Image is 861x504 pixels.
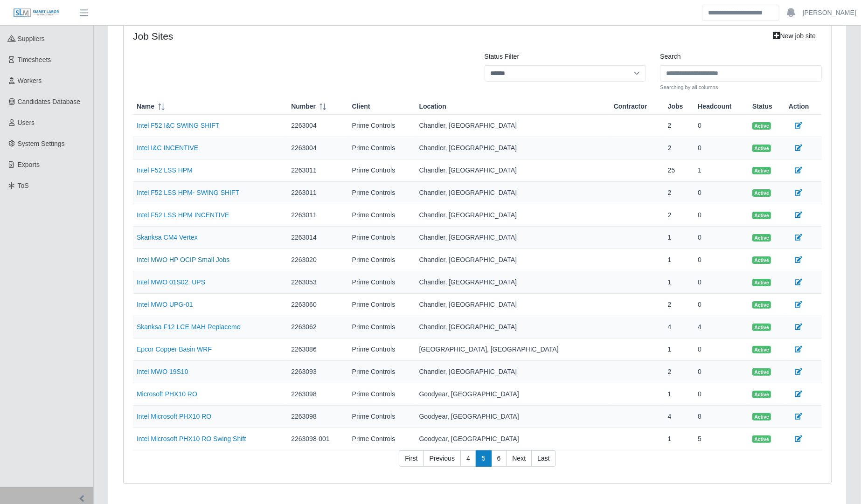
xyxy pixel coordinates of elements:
td: 4 [664,406,694,428]
td: 2263004 [287,115,348,137]
a: Intel MWO UPG-01 [137,301,193,308]
td: 1 [664,271,694,294]
td: 2263098 [287,383,348,406]
a: Intel F52 LSS HPM INCENTIVE [137,211,229,219]
a: Intel MWO HP OCIP Small Jobs [137,256,229,263]
a: Intel Microsoft PHX10 RO Swing Shift [137,435,246,442]
td: 0 [694,227,749,249]
a: Intel MWO 01S02. UPS [137,278,205,286]
span: Active [752,212,771,219]
td: 0 [694,137,749,159]
a: Skanksa F12 LCE MAH Replaceme [137,323,241,331]
span: Name [137,102,154,111]
nav: pagination [133,450,822,475]
a: 5 [476,450,492,467]
a: 6 [491,450,507,467]
td: 1 [664,428,694,450]
td: 2 [664,361,694,383]
span: Exports [18,161,40,168]
td: Goodyear, [GEOGRAPHIC_DATA] [416,383,610,406]
td: 4 [664,316,694,338]
td: 2 [664,182,694,204]
td: 2263011 [287,204,348,227]
input: Search [702,5,779,21]
td: Prime Controls [348,406,416,428]
td: Prime Controls [348,316,416,338]
a: Previous [424,450,461,467]
td: 2263011 [287,182,348,204]
span: Active [752,368,771,376]
span: Active [752,324,771,331]
a: Intel F52 LSS HPM [137,166,193,174]
td: 0 [694,338,749,361]
td: 2263020 [287,249,348,271]
td: Prime Controls [348,227,416,249]
td: 2 [664,204,694,227]
td: 1 [694,159,749,182]
a: Last [531,450,555,467]
td: Prime Controls [348,204,416,227]
td: [GEOGRAPHIC_DATA], [GEOGRAPHIC_DATA] [416,338,610,361]
a: Microsoft PHX10 RO [137,390,197,398]
a: Next [506,450,532,467]
td: Prime Controls [348,383,416,406]
td: Chandler, [GEOGRAPHIC_DATA] [416,361,610,383]
td: 2263093 [287,361,348,383]
img: SLM Logo [13,8,60,18]
span: ToS [18,182,29,189]
td: Prime Controls [348,338,416,361]
span: Active [752,435,771,443]
small: Searching by all columns [660,83,822,91]
td: 0 [694,249,749,271]
a: New job site [767,28,822,44]
span: Active [752,413,771,421]
td: 8 [694,406,749,428]
span: Active [752,256,771,264]
td: Chandler, [GEOGRAPHIC_DATA] [416,204,610,227]
span: Active [752,234,771,242]
td: 1 [664,383,694,406]
h4: job sites [133,30,646,42]
span: System Settings [18,140,65,147]
a: Intel F52 I&C SWING SHIFT [137,122,219,129]
a: Intel I&C INCENTIVE [137,144,198,152]
td: 2263062 [287,316,348,338]
td: Chandler, [GEOGRAPHIC_DATA] [416,271,610,294]
td: Prime Controls [348,428,416,450]
span: Workers [18,77,42,84]
td: Prime Controls [348,182,416,204]
td: 1 [664,227,694,249]
td: 2263098 [287,406,348,428]
td: 2263014 [287,227,348,249]
td: Prime Controls [348,361,416,383]
a: First [399,450,424,467]
td: 4 [694,316,749,338]
span: Suppliers [18,35,45,42]
span: Active [752,189,771,197]
a: Intel Microsoft PHX10 RO [137,413,211,420]
td: 2263011 [287,159,348,182]
td: 5 [694,428,749,450]
td: 2263004 [287,137,348,159]
td: Chandler, [GEOGRAPHIC_DATA] [416,249,610,271]
span: Active [752,391,771,398]
span: Active [752,167,771,174]
a: 4 [460,450,476,467]
td: Prime Controls [348,115,416,137]
td: 0 [694,182,749,204]
span: Active [752,346,771,353]
span: Users [18,119,35,126]
td: Prime Controls [348,137,416,159]
span: Active [752,122,771,130]
a: Intel MWO 19S10 [137,368,188,375]
td: Prime Controls [348,159,416,182]
td: 2 [664,137,694,159]
span: Status [752,102,772,111]
td: 2 [664,294,694,316]
td: 2 [664,115,694,137]
td: Goodyear, [GEOGRAPHIC_DATA] [416,406,610,428]
a: Skanksa CM4 Vertex [137,234,198,241]
td: 0 [694,115,749,137]
td: Chandler, [GEOGRAPHIC_DATA] [416,137,610,159]
td: 2263098-001 [287,428,348,450]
